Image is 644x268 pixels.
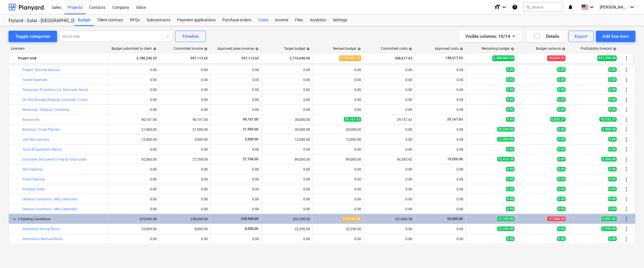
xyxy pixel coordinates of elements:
button: Export [568,31,594,42]
div: 0.00 [417,98,463,102]
i: keyboard_arrow_down [629,4,635,11]
button: Add line-item [596,31,635,42]
div: 0.00 [162,207,208,211]
span: 0.00 [506,236,515,241]
div: 0.00 [213,108,259,112]
div: 0.00 [417,227,463,231]
div: 0.00 [110,167,157,171]
div: 0.00 [162,147,208,151]
span: 238,000.00 [240,217,259,221]
span: 19,050.00 [447,157,463,161]
div: 0.00 [213,207,259,211]
span: 5,000.00 [244,137,259,141]
div: 89,000.00 [315,157,361,161]
span: -40,634.21 [547,55,566,61]
div: 0.00 [315,147,361,151]
span: 0.00 [557,77,566,82]
span: 0.00 [608,207,617,211]
div: 597,113.62 [213,54,259,63]
span: 22,416.58 [497,157,515,161]
div: 0.00 [417,88,463,92]
i: format_size [494,4,501,11]
div: 5,000.00 [162,138,208,142]
a: General Conditions - Misc (describe) [22,197,77,201]
span: 2,756,681.17 [339,55,361,61]
a: Portable Toilet [22,187,45,191]
div: 0.00 [110,108,157,112]
div: Profitability forecast [581,47,616,51]
div: 0.00 [417,138,463,142]
span: 0.00 [557,227,566,231]
div: Client contract [94,14,127,26]
span: help [152,47,156,51]
div: 0.00 [366,98,412,102]
a: Settings [329,14,351,26]
div: 0.00 [417,68,463,72]
div: 238,000.00 [162,217,208,221]
span: 27,768.00 [242,157,259,161]
div: 0.00 [264,197,310,201]
span: 249,816.58 [342,217,361,221]
div: 40,101.00 [110,118,157,122]
div: 0.00 [366,197,412,201]
div: 0.00 [366,128,412,132]
div: 0.00 [417,108,463,112]
div: 8,000.00 [162,227,208,231]
div: 89,000.00 [264,157,310,161]
div: 22,350.00 [315,227,361,231]
span: 0.00 [608,137,617,142]
span: 8,000.00 [244,227,259,231]
span: More actions [623,67,630,73]
div: Approved sales invoices [217,47,259,51]
span: More actions [623,116,630,123]
div: Line-item [9,47,108,51]
div: 0.00 [213,78,259,82]
div: 227,466.58 [366,217,412,221]
div: 0.00 [417,197,463,201]
div: 0.00 [264,187,310,191]
span: 0.00 [608,167,617,171]
div: 597,113.62 [162,54,208,63]
div: 0.00 [264,78,310,82]
span: More actions [623,76,630,83]
div: 0.00 [162,68,208,72]
div: 0.00 [162,88,208,92]
span: 21,900.00 [242,127,259,131]
span: 0.00 [506,97,515,102]
span: 431,559.36 [597,55,617,61]
div: 0.00 [366,167,412,171]
div: 0.00 [110,147,157,151]
span: 0.00 [506,77,515,82]
a: Demolition Dining Room [22,227,60,231]
div: 0.00 [315,78,361,82]
div: 0.00 [417,177,463,181]
span: 0.00 [506,207,515,211]
div: 20,000.00 [264,128,310,132]
div: Target budget [284,47,310,51]
div: Timeline [182,33,199,40]
iframe: Chat Widget [616,241,644,268]
button: Details [527,31,566,42]
div: 0.00 [366,108,412,112]
div: 22,350.00 [264,227,310,231]
a: Final Cleaning [22,177,45,181]
div: Revised budget [333,47,361,51]
div: 0.00 [315,197,361,201]
a: Travel Expenses [22,78,47,82]
button: Timeline [175,31,206,42]
div: 29,167.63 [366,118,412,122]
div: Costs [255,14,272,26]
div: Income [272,14,292,26]
div: 0.00 [315,98,361,102]
div: 0.00 [264,88,310,92]
span: 10,933.37 [599,117,617,122]
div: 0.00 [110,88,157,92]
div: 0.00 [417,128,463,132]
button: Visible columns:10/14 [459,31,522,42]
span: help [203,47,208,51]
div: 2,716,046.96 [264,54,310,63]
span: 29,167.63 [344,117,361,122]
div: 92,560.00 [110,157,157,161]
a: Receiving / Staging / Handling [22,108,69,112]
span: 0.00 [608,236,617,241]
